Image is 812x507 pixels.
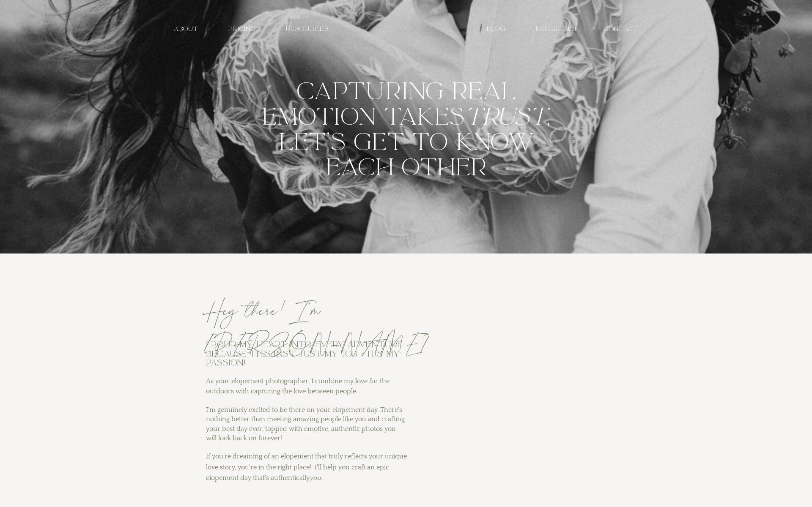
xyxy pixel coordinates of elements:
[167,25,206,33] a: about
[206,376,411,400] p: As your elopement photographer, I combine my love for the outdoors with capturing the love betwee...
[206,296,391,332] h2: Hey there! I'm [PERSON_NAME]
[206,451,407,484] h2: If you're dreaming of an elopement that truly reflects your unique love story, you're in the righ...
[482,25,510,33] a: Blog
[206,405,407,451] p: I'm genuinely excited to be there on your elopement day. There's nothing better than meeting amaz...
[206,340,407,375] h2: I pour my heart into every adventure because this ins't just my job - it's my passion!
[465,101,547,132] i: trust
[278,25,336,33] a: resources
[601,25,642,33] a: contact
[222,25,262,33] a: PRICING
[310,474,322,482] i: you.
[250,79,562,197] h2: Capturing real emotion takes , let's get to know each other
[534,25,581,33] a: EXPERIENCE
